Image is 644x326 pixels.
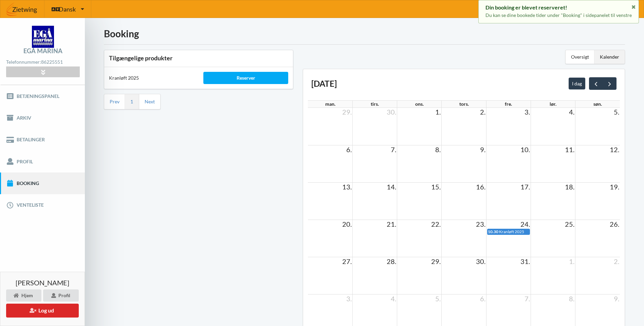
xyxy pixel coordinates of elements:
[6,304,79,318] button: Log ud
[603,77,617,89] button: next
[568,257,575,265] span: 1.
[59,6,76,12] span: Dansk
[346,145,352,154] span: 6.
[435,108,441,116] span: 1.
[23,48,62,54] div: Egå Marina
[475,220,486,228] span: 23.
[479,145,486,154] span: 9.
[430,257,441,265] span: 29.
[593,101,602,107] span: søn.
[479,108,486,116] span: 2.
[386,183,397,191] span: 14.
[613,108,620,116] span: 5.
[524,294,531,303] span: 7.
[435,145,441,154] span: 8.
[342,183,352,191] span: 13.
[568,108,575,116] span: 4.
[32,26,54,48] img: logo
[16,279,69,286] span: [PERSON_NAME]
[459,101,469,107] span: tors.
[6,58,79,67] div: Telefonnummer:
[386,257,397,265] span: 28.
[325,101,335,107] span: man.
[520,220,531,228] span: 24.
[6,289,41,302] div: Hjem
[485,4,632,11] div: Din booking er blevet reserveret!
[41,59,63,65] strong: 86225551
[564,145,575,154] span: 11.
[43,289,79,302] div: Profil
[594,50,625,64] div: Kalender
[475,183,486,191] span: 16.
[613,257,620,265] span: 2.
[110,99,119,105] a: Prev
[104,70,199,86] div: Kranløft 2025
[505,101,512,107] span: fre.
[390,294,397,303] span: 4.
[609,145,620,154] span: 12.
[390,145,397,154] span: 7.
[485,12,632,19] p: Du kan se dine bookede tider under "Booking" i sidepanelet til venstre
[371,101,379,107] span: tirs.
[488,229,498,234] span: 10.30
[520,257,531,265] span: 31.
[386,220,397,228] span: 21.
[435,294,441,303] span: 5.
[609,220,620,228] span: 26.
[145,99,155,105] a: Next
[589,77,603,89] button: prev
[415,101,424,107] span: ons.
[568,294,575,303] span: 8.
[130,99,133,105] a: 1
[104,27,625,40] h1: Booking
[566,50,594,64] div: Oversigt
[386,108,397,116] span: 30.
[346,294,352,303] span: 3.
[520,183,531,191] span: 17.
[479,294,486,303] span: 6.
[430,183,441,191] span: 15.
[564,183,575,191] span: 18.
[499,229,524,234] span: Kranløft 2025
[475,257,486,265] span: 30.
[609,183,620,191] span: 19.
[550,101,556,107] span: lør.
[311,78,337,89] h2: [DATE]
[520,145,531,154] span: 10.
[109,54,288,62] h3: Tilgængelige produkter
[569,78,585,89] button: I dag
[524,108,531,116] span: 3.
[430,220,441,228] span: 22.
[564,220,575,228] span: 25.
[342,108,352,116] span: 29.
[203,72,288,84] div: Reserver
[613,294,620,303] span: 9.
[342,220,352,228] span: 20.
[342,257,352,265] span: 27.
